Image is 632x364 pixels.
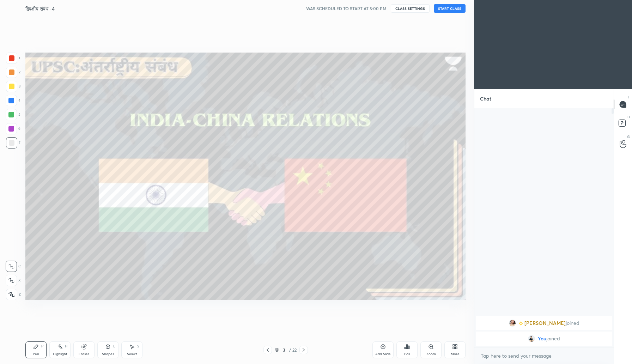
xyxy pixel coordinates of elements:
div: More [451,352,460,356]
div: 1 [6,53,20,64]
div: 7 [6,137,20,148]
div: 22 [292,347,297,353]
p: D [627,114,630,120]
div: P [41,345,43,348]
h5: WAS SCHEDULED TO START AT 5:00 PM [306,5,387,12]
div: grid [474,315,614,347]
button: CLASS SETTINGS [391,4,430,13]
p: Chat [474,89,497,108]
span: You [538,336,546,341]
p: T [628,95,630,100]
div: Pen [33,352,39,356]
img: Learner_Badge_beginner_1_8b307cf2a0.svg [519,321,523,326]
div: 3 [280,348,287,352]
span: joined [566,320,579,326]
div: Add Slide [375,352,391,356]
div: 6 [6,123,20,134]
span: joined [546,336,560,341]
div: Highlight [53,352,67,356]
div: S [137,345,139,348]
button: START CLASS [434,4,466,13]
div: C [6,261,21,272]
div: Zoom [426,352,436,356]
div: Eraser [79,352,89,356]
span: [PERSON_NAME] [524,320,566,326]
div: / [289,348,291,352]
div: 3 [6,81,20,92]
p: G [627,134,630,139]
h4: द्विपक्षीय संबंध -4 [25,5,55,12]
img: b219f2f8ef3240bf8c7367f639d5d441.jpg [509,320,516,327]
div: L [113,345,115,348]
div: H [65,345,67,348]
div: Z [6,289,21,300]
div: 5 [6,109,20,120]
div: 2 [6,67,20,78]
div: Select [127,352,137,356]
div: 4 [6,95,20,106]
div: Poll [404,352,410,356]
div: Shapes [102,352,114,356]
img: ac15769c10034ba4b0ba1151199e52e4.file [528,335,535,342]
div: X [6,275,21,286]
